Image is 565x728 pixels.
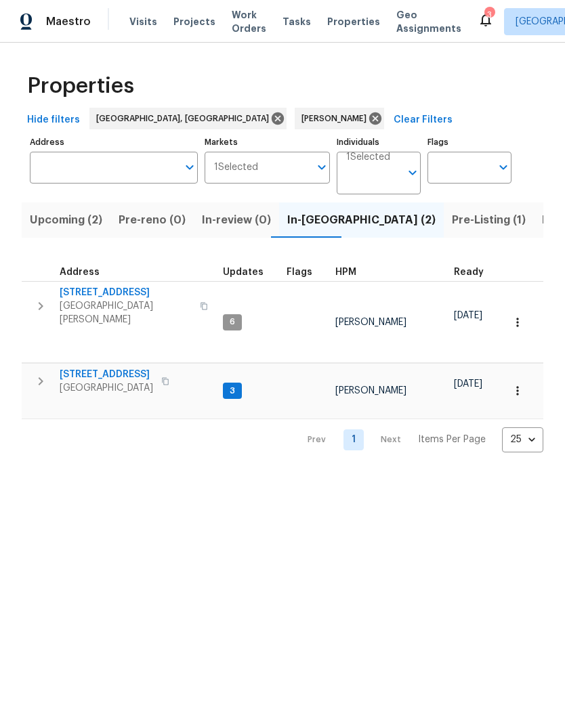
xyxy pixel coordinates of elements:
[282,17,311,26] span: Tasks
[295,427,543,452] nav: Pagination Navigation
[484,8,494,22] div: 3
[22,108,85,133] button: Hide filters
[180,158,199,177] button: Open
[30,138,198,146] label: Address
[312,158,331,177] button: Open
[224,316,240,328] span: 6
[27,79,134,93] span: Properties
[427,138,511,146] label: Flags
[30,211,102,230] span: Upcoming (2)
[327,15,380,28] span: Properties
[287,267,312,277] span: Flags
[224,385,240,397] span: 3
[454,311,482,320] span: [DATE]
[454,267,496,277] div: Earliest renovation start date (first business day after COE or Checkout)
[301,112,372,125] span: [PERSON_NAME]
[46,15,91,28] span: Maestro
[454,379,482,389] span: [DATE]
[346,152,390,163] span: 1 Selected
[502,422,543,457] div: 25
[223,267,264,277] span: Updates
[173,15,215,28] span: Projects
[494,158,513,177] button: Open
[287,211,436,230] span: In-[GEOGRAPHIC_DATA] (2)
[343,429,364,450] a: Goto page 1
[452,211,526,230] span: Pre-Listing (1)
[205,138,331,146] label: Markets
[119,211,186,230] span: Pre-reno (0)
[232,8,266,35] span: Work Orders
[335,267,356,277] span: HPM
[396,8,461,35] span: Geo Assignments
[60,286,192,299] span: [STREET_ADDRESS]
[214,162,258,173] span: 1 Selected
[418,433,486,446] p: Items Per Page
[89,108,287,129] div: [GEOGRAPHIC_DATA], [GEOGRAPHIC_DATA]
[335,318,406,327] span: [PERSON_NAME]
[60,267,100,277] span: Address
[60,368,153,381] span: [STREET_ADDRESS]
[27,112,80,129] span: Hide filters
[388,108,458,133] button: Clear Filters
[394,112,453,129] span: Clear Filters
[295,108,384,129] div: [PERSON_NAME]
[129,15,157,28] span: Visits
[403,163,422,182] button: Open
[60,381,153,395] span: [GEOGRAPHIC_DATA]
[335,386,406,395] span: [PERSON_NAME]
[96,112,274,125] span: [GEOGRAPHIC_DATA], [GEOGRAPHIC_DATA]
[60,299,192,326] span: [GEOGRAPHIC_DATA][PERSON_NAME]
[337,138,421,146] label: Individuals
[454,267,484,277] span: Ready
[202,211,271,230] span: In-review (0)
